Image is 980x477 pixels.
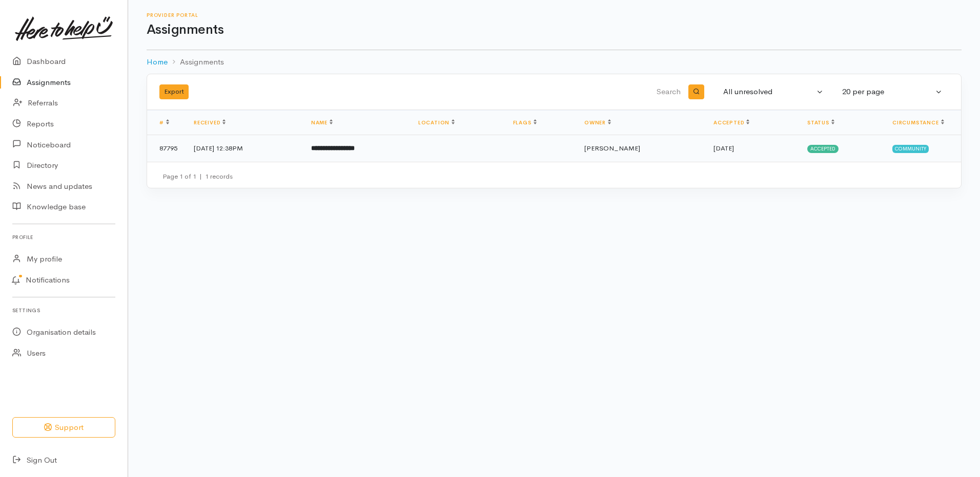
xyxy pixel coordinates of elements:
[168,56,224,68] li: Assignments
[199,172,202,181] span: |
[147,23,962,37] h1: Assignments
[186,135,303,162] td: [DATE] 12:38PM
[12,417,115,438] button: Support
[836,82,949,102] button: 20 per page
[147,56,168,68] a: Home
[584,144,640,153] span: [PERSON_NAME]
[892,145,929,153] span: Community
[147,50,962,74] nav: breadcrumb
[513,119,537,126] a: Flags
[807,119,834,126] a: Status
[713,119,749,126] a: Accepted
[842,86,933,98] div: 20 per page
[147,12,962,18] h6: Provider Portal
[713,144,734,153] time: [DATE]
[12,303,115,317] h6: Settings
[584,119,611,126] a: Owner
[159,84,189,99] button: Export
[194,119,226,126] a: Received
[162,172,233,181] small: Page 1 of 1 1 records
[717,82,830,102] button: All unresolved
[311,119,333,126] a: Name
[418,119,455,126] a: Location
[438,80,683,104] input: Search
[807,145,839,153] span: Accepted
[892,119,944,126] a: Circumstance
[147,135,186,162] td: 87795
[159,119,169,126] a: #
[12,230,115,244] h6: Profile
[723,86,814,98] div: All unresolved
